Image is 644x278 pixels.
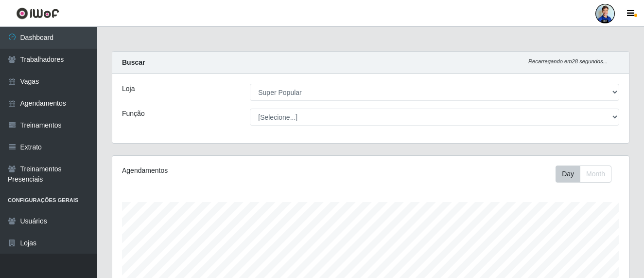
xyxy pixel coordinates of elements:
i: Recarregando em 28 segundos... [528,58,608,64]
button: Day [556,166,580,183]
img: CoreUI Logo [16,7,59,19]
strong: Buscar [122,58,145,66]
div: First group [556,166,611,183]
button: Month [580,166,611,183]
label: Função [122,109,145,119]
label: Loja [122,84,135,94]
div: Agendamentos [122,166,321,176]
div: Toolbar with button groups [556,166,619,183]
